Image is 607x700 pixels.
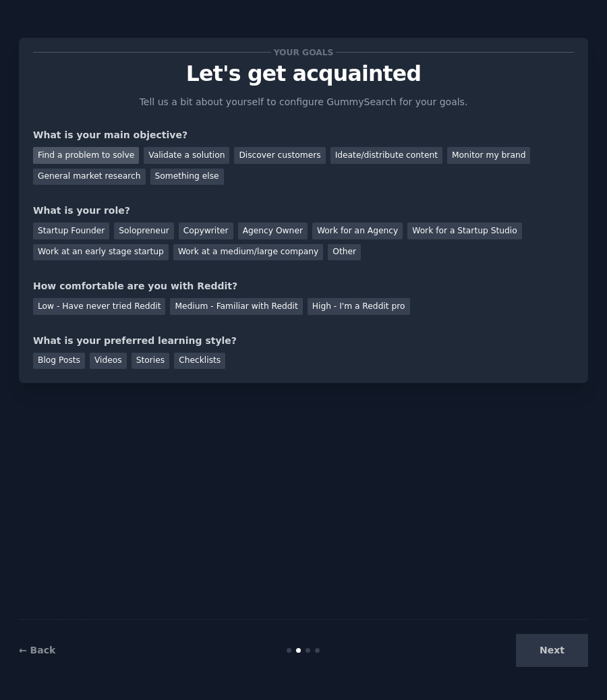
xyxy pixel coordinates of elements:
[19,645,55,655] a: ← Back
[271,45,336,59] span: Your goals
[170,298,302,315] div: Medium - Familiar with Reddit
[407,223,521,239] div: Work for a Startup Studio
[312,223,403,239] div: Work for an Agency
[33,147,139,164] div: Find a problem to solve
[114,223,173,239] div: Solopreneur
[179,223,233,239] div: Copywriter
[174,353,225,370] div: Checklists
[33,298,165,315] div: Low - Have never tried Reddit
[33,62,574,86] p: Let's get acquainted
[330,147,442,164] div: Ideate/distribute content
[238,223,308,239] div: Agency Owner
[308,298,410,315] div: High - I'm a Reddit pro
[33,169,146,185] div: General market research
[33,334,574,348] div: What is your preferred learning style?
[90,353,127,370] div: Videos
[33,279,574,293] div: How comfortable are you with Reddit?
[33,244,169,261] div: Work at an early stage startup
[33,223,109,239] div: Startup Founder
[144,147,229,164] div: Validate a solution
[33,353,85,370] div: Blog Posts
[134,95,473,109] p: Tell us a bit about yourself to configure GummySearch for your goals.
[132,353,169,370] div: Stories
[447,147,530,164] div: Monitor my brand
[150,169,224,185] div: Something else
[33,128,574,142] div: What is your main objective?
[173,244,323,261] div: Work at a medium/large company
[234,147,325,164] div: Discover customers
[328,244,361,261] div: Other
[33,204,574,218] div: What is your role?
